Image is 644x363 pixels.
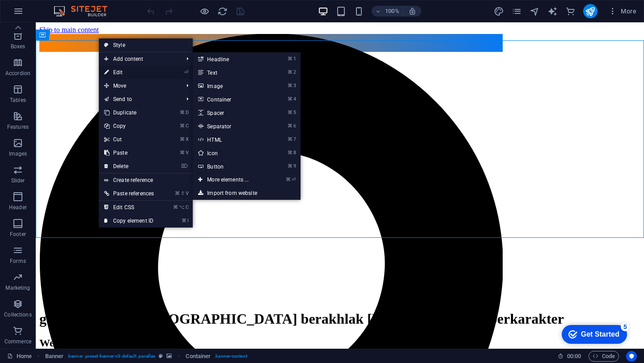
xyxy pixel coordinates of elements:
[293,110,296,115] i: 5
[99,146,159,160] a: ⌘VPaste
[288,123,292,129] i: ⌘
[547,6,558,17] button: text_generator
[99,106,159,119] a: ⌘DDuplicate
[408,7,416,15] i: On resize automatically adjust zoom level to fit chosen device.
[187,218,188,224] i: I
[583,4,597,18] button: publish
[214,351,247,362] span: . banner-content
[293,163,296,169] i: 9
[288,110,292,115] i: ⌘
[193,146,267,160] a: ⌘8Icon
[193,79,267,93] a: ⌘3Image
[67,351,155,362] span: . banner .preset-banner-v3-default .parallax
[573,353,575,359] span: :
[193,52,267,66] a: ⌘1Headline
[199,6,210,17] button: Click here to leave preview mode and continue editing
[193,119,267,133] a: ⌘6Separator
[99,160,159,173] a: ⌦Delete
[186,351,211,362] span: Click to select. Double-click to edit
[293,69,296,75] i: 2
[66,2,75,11] div: 5
[512,6,522,17] i: Pages (Ctrl+Alt+S)
[180,110,185,115] i: ⌘
[293,96,296,102] i: 4
[385,6,399,17] h6: 100%
[99,201,159,214] a: ⌘⌥CEdit CSS
[9,150,27,157] p: Images
[99,66,159,79] a: ⏎Edit
[99,93,179,106] a: Send to
[288,96,292,102] i: ⌘
[181,163,188,169] i: ⌦
[5,70,30,77] p: Accordion
[10,257,26,265] p: Forms
[530,6,540,17] button: navigator
[4,4,63,11] a: Skip to main content
[166,354,172,359] i: This element contains a background
[193,133,267,146] a: ⌘7HTML
[4,311,31,318] p: Collections
[180,150,185,156] i: ⌘
[173,204,178,210] i: ⌘
[608,7,636,16] span: More
[293,56,296,62] i: 1
[179,204,185,210] i: ⌥
[193,66,267,79] a: ⌘2Text
[7,123,29,131] p: Features
[10,97,26,104] p: Tables
[293,123,296,129] i: 6
[193,106,267,119] a: ⌘5Spacer
[186,204,188,210] i: C
[288,56,292,62] i: ⌘
[372,6,403,17] button: 100%
[99,119,159,133] a: ⌘CCopy
[26,10,65,18] div: Get Started
[293,150,296,156] i: 8
[217,6,228,17] button: reload
[4,338,31,345] p: Commerce
[547,6,558,17] i: AI Writer
[182,218,186,224] i: ⌘
[565,6,576,17] button: commerce
[99,214,159,228] a: ⌘ICopy element ID
[51,6,119,17] img: Editor Logo
[605,4,640,18] button: More
[99,187,159,200] a: ⌘⇧VPaste references
[193,160,267,173] a: ⌘9Button
[45,351,64,362] span: Click to select. Double-click to edit
[11,43,25,50] p: Boxes
[530,6,540,17] i: Navigator
[288,136,292,142] i: ⌘
[186,190,188,196] i: V
[626,351,637,362] button: Usercentrics
[99,79,179,93] span: Move
[180,136,185,142] i: ⌘
[293,136,296,142] i: 7
[159,354,163,359] i: This element is a customizable preset
[558,351,581,362] h6: Session time
[99,133,159,146] a: ⌘XCut
[288,69,292,75] i: ⌘
[193,186,300,200] a: Import from website
[193,93,267,106] a: ⌘4Container
[5,284,30,291] p: Marketing
[589,351,619,362] button: Code
[593,351,615,362] span: Code
[512,6,522,17] button: pages
[99,173,193,187] a: Create reference
[186,136,188,142] i: X
[193,173,267,186] a: ⌘⏎More elements ...
[7,351,32,362] a: Click to cancel selection. Double-click to open Pages
[217,6,228,17] i: Reload page
[585,6,595,17] i: Publish
[494,6,504,17] i: Design (Ctrl+Alt+Y)
[494,6,504,17] button: design
[175,190,180,196] i: ⌘
[181,190,185,196] i: ⇧
[7,4,72,23] div: Get Started 5 items remaining, 0% complete
[293,83,296,89] i: 3
[567,351,581,362] span: 00 00
[186,110,188,115] i: D
[9,204,27,211] p: Header
[186,123,188,129] i: C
